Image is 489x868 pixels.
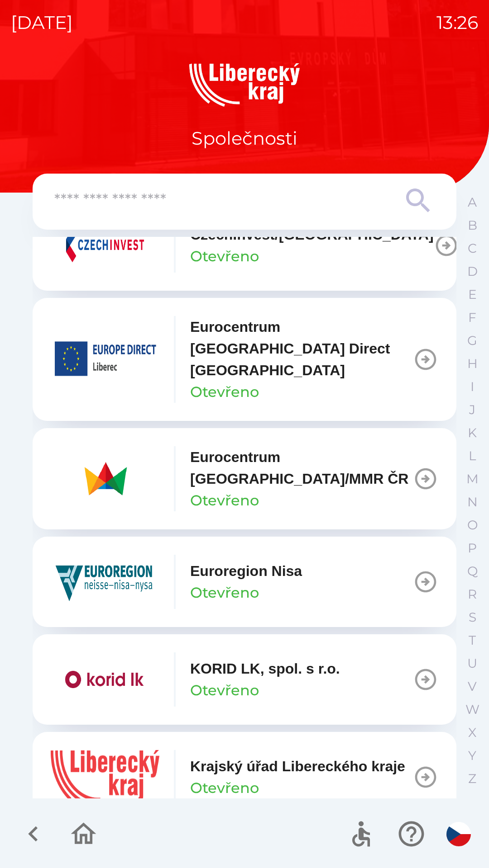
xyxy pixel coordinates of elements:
[51,750,159,804] img: 07ce41ef-ea83-468e-8cf2-bcfb02888d73.png
[461,237,484,260] button: C
[465,702,479,717] p: W
[461,537,484,560] button: P
[467,656,477,671] p: U
[190,658,340,679] p: KORID LK, spol. s r.o.
[51,555,159,609] img: e4f56cf3-953c-4061-9781-fcbc2bd50a2a.png
[468,748,476,764] p: Y
[461,421,484,444] button: K
[468,540,477,556] p: P
[461,398,484,421] button: J
[190,381,259,403] p: Otevřeno
[461,283,484,306] button: E
[33,63,456,107] img: Logo
[466,471,479,487] p: M
[190,582,259,604] p: Otevřeno
[468,425,477,441] p: K
[468,310,476,325] p: F
[468,241,477,256] p: C
[461,652,484,675] button: U
[190,316,413,381] p: Eurocentrum [GEOGRAPHIC_DATA] Direct [GEOGRAPHIC_DATA]
[461,375,484,398] button: I
[469,448,476,464] p: L
[446,822,471,846] img: cs flag
[436,9,478,36] p: 13:26
[467,517,478,533] p: O
[33,634,456,725] button: KORID LK, spol. s r.o.Otevřeno
[190,490,259,511] p: Otevřeno
[33,200,456,291] button: CzechInvest/[GEOGRAPHIC_DATA]Otevřeno
[468,725,476,741] p: X
[461,560,484,583] button: Q
[33,298,456,421] button: Eurocentrum [GEOGRAPHIC_DATA] Direct [GEOGRAPHIC_DATA]Otevřeno
[33,537,456,627] button: Euroregion NisaOtevřeno
[190,777,259,799] p: Otevřeno
[470,379,474,395] p: I
[51,452,159,506] img: b1f0b943-424b-4d88-a2f5-f7651e42e057.png
[461,352,484,375] button: H
[468,679,477,694] p: V
[192,125,297,152] p: Společnosti
[468,287,477,302] p: E
[11,9,73,36] p: [DATE]
[51,652,159,707] img: cb9bc812-7e91-4285-bffa-bec5110b92f7.png
[461,606,484,629] button: S
[469,402,475,418] p: J
[33,428,456,529] button: Eurocentrum [GEOGRAPHIC_DATA]/MMR ČROtevřeno
[461,444,484,467] button: L
[190,679,259,701] p: Otevřeno
[461,675,484,698] button: V
[469,632,476,648] p: T
[461,629,484,652] button: T
[467,264,478,279] p: D
[51,332,159,387] img: 3a1beb4f-d3e5-4b48-851b-8303af1e5a41.png
[461,306,484,329] button: F
[461,260,484,283] button: D
[461,491,484,514] button: N
[461,514,484,537] button: O
[190,245,259,267] p: Otevřeno
[468,194,477,210] p: A
[461,329,484,352] button: G
[461,191,484,214] button: A
[461,744,484,767] button: Y
[467,563,478,579] p: Q
[461,721,484,744] button: X
[468,217,477,233] p: B
[468,771,476,787] p: Z
[461,698,484,721] button: W
[190,560,302,582] p: Euroregion Nisa
[190,755,405,777] p: Krajský úřad Libereckého kraje
[467,333,477,349] p: G
[461,214,484,237] button: B
[467,356,478,372] p: H
[461,467,484,491] button: M
[468,586,477,602] p: R
[51,218,159,273] img: c927f8d6-c8fa-4bdd-9462-44b487a11e50.png
[461,583,484,606] button: R
[190,446,413,490] p: Eurocentrum [GEOGRAPHIC_DATA]/MMR ČR
[467,494,478,510] p: N
[33,732,456,822] button: Krajský úřad Libereckého krajeOtevřeno
[469,609,476,625] p: S
[461,767,484,790] button: Z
